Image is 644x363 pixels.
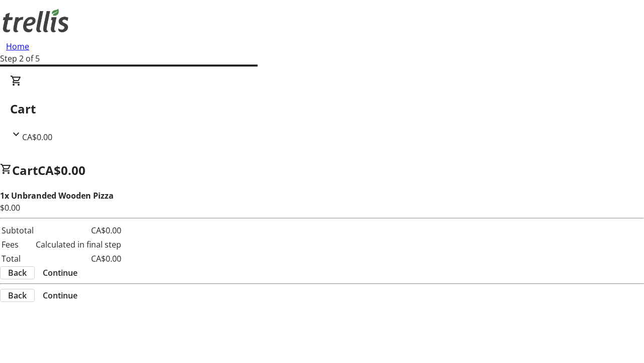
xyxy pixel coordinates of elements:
td: Fees [1,238,34,251]
span: Continue [43,267,77,279]
span: CA$0.00 [22,132,52,143]
span: CA$0.00 [38,162,86,178]
span: Continue [43,289,77,301]
td: Calculated in final step [35,238,122,251]
button: Continue [35,267,86,279]
td: CA$0.00 [35,224,122,237]
h2: Cart [10,100,634,118]
td: Subtotal [1,224,34,237]
td: CA$0.00 [35,252,122,265]
td: Total [1,252,34,265]
span: Cart [12,162,38,178]
button: Continue [35,289,86,301]
span: Back [8,267,27,279]
div: CartCA$0.00 [10,75,634,143]
span: Back [8,289,27,301]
